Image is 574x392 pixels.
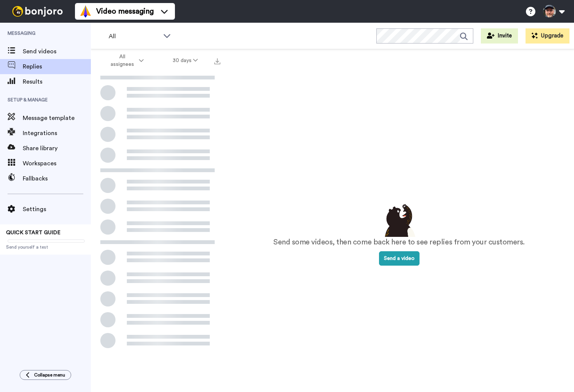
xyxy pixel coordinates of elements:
span: Replies [23,62,91,71]
button: Collapse menu [20,370,71,380]
span: Workspaces [23,159,91,168]
img: vm-color.svg [80,5,92,17]
span: Collapse menu [34,372,65,378]
span: Results [23,77,91,86]
span: Message template [23,114,91,123]
button: Upgrade [526,28,569,44]
button: Invite [481,28,518,44]
img: bj-logo-header-white.svg [9,6,66,17]
span: Send videos [23,47,91,56]
span: Fallbacks [23,174,91,183]
button: All assignees [92,50,158,71]
span: All assignees [107,53,137,68]
p: Send some videos, then come back here to see replies from your customers. [273,237,525,248]
a: Send a video [379,256,420,261]
img: results-emptystates.png [380,202,418,237]
button: Export all results that match these filters now. [212,55,223,66]
span: QUICK START GUIDE [6,230,61,235]
button: Send a video [379,251,420,266]
span: Send yourself a test [6,244,85,250]
span: Video messaging [96,6,154,17]
span: Share library [23,144,91,153]
span: All [109,32,159,41]
button: 30 days [158,54,212,67]
img: export.svg [214,58,220,64]
span: Settings [23,205,91,214]
span: Integrations [23,129,91,138]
